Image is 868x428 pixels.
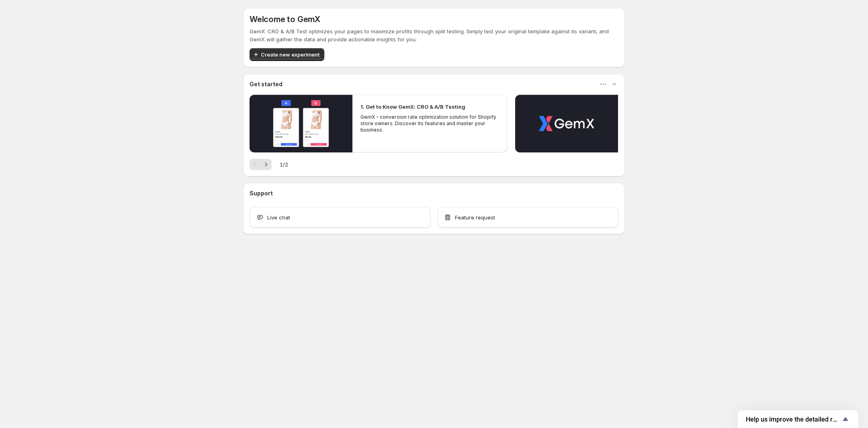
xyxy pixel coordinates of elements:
[267,213,290,221] span: Live chat
[250,159,272,170] nav: Pagination
[250,80,283,88] h3: Get started
[360,103,465,111] h2: 1. Get to Know GemX: CRO & A/B Testing
[746,414,850,424] button: Show survey - Help us improve the detailed report for A/B campaigns
[260,159,272,170] button: Next
[261,51,319,59] span: Create new experiment
[250,189,273,197] h3: Support
[250,95,352,152] button: Play video
[455,213,495,221] span: Feature request
[250,48,324,61] button: Create new experiment
[515,95,618,152] button: Play video
[250,27,618,43] p: GemX: CRO & A/B Test optimizes your pages to maximize profits through split testing. Simply test ...
[280,160,288,168] span: 1 / 2
[250,14,320,24] h5: Welcome to GemX
[360,114,499,133] p: GemX - conversion rate optimization solution for Shopify store owners. Discover its features and ...
[746,416,841,423] span: Help us improve the detailed report for A/B campaigns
